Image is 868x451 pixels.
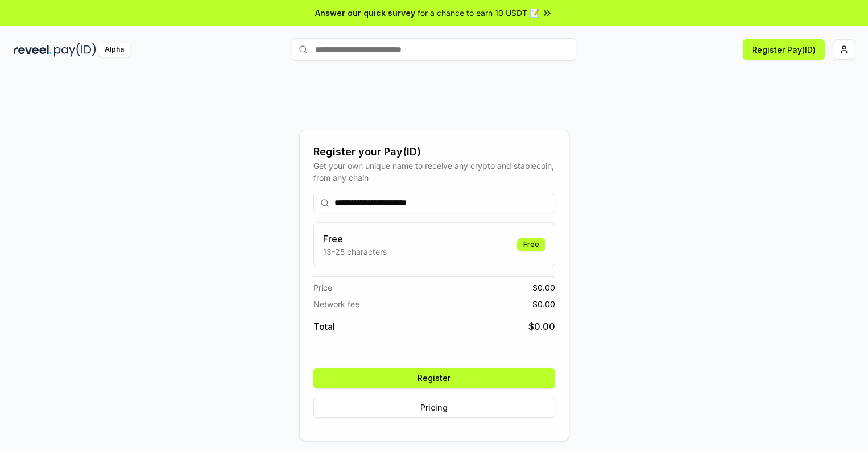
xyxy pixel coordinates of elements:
[313,398,555,418] button: Pricing
[313,320,335,333] span: Total
[313,160,555,184] div: Get your own unique name to receive any crypto and stablecoin, from any chain
[313,368,555,388] button: Register
[98,43,130,57] div: Alpha
[323,232,387,246] h3: Free
[517,238,545,251] div: Free
[315,7,415,19] span: Answer our quick survey
[323,246,387,258] p: 13-25 characters
[313,298,359,310] span: Network fee
[528,320,555,333] span: $ 0.00
[532,298,555,310] span: $ 0.00
[418,7,539,19] span: for a chance to earn 10 USDT 📝
[313,144,555,160] div: Register your Pay(ID)
[532,282,555,293] span: $ 0.00
[743,39,825,60] button: Register Pay(ID)
[54,43,96,57] img: pay_id
[313,282,332,293] span: Price
[14,43,52,57] img: reveel_dark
